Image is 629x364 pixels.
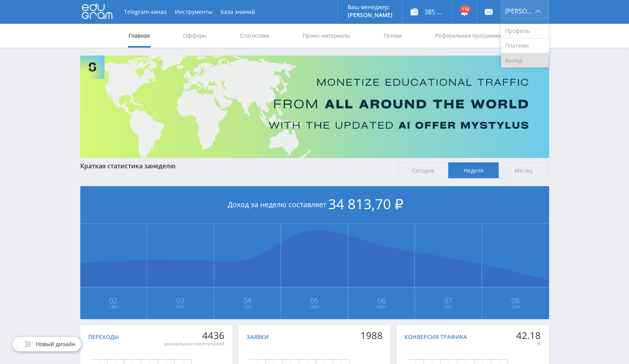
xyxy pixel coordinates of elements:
div: 4436 [165,330,225,341]
div: 1988 [360,330,383,341]
span: [PERSON_NAME] [505,8,533,14]
span: 04 [215,297,281,304]
div: Заявки [246,334,269,340]
div: Конверсия трафика [404,334,467,340]
a: Промо-материалы [302,24,351,48]
div: % [516,341,541,347]
div: Переходы [88,334,119,340]
span: Сен [215,304,281,310]
a: Главная [128,24,151,48]
p: Ваш менеджер: [348,4,393,10]
span: Сегодня [398,162,448,178]
span: 06 [348,297,414,304]
span: Месяц [499,162,549,178]
a: Выход [501,53,549,67]
span: 08 [482,297,549,304]
span: Новый дизайн [36,341,75,347]
span: Сен [415,304,481,310]
span: 05 [281,297,347,304]
span: Сен [81,304,147,310]
div: Краткая статистика за [80,162,390,169]
p: [PERSON_NAME] [348,12,393,18]
div: 42.18 [516,330,541,341]
span: Сен [348,304,414,310]
a: Офферы [182,24,208,48]
a: Реферальная программа [434,24,501,48]
a: Платежи [501,39,549,53]
div: Доход за неделю составляет [80,186,549,224]
img: Banner [80,56,549,158]
span: 34 813,70 ₽ [328,195,403,213]
a: Статистика [239,24,270,48]
span: Сен [482,304,549,310]
span: 03 [147,297,213,304]
span: 07 [415,297,481,304]
span: Сен [147,304,213,310]
div: уникальных посетителей [165,341,225,347]
span: неделю [151,162,176,170]
span: 02 [81,297,147,304]
span: Неделя [448,162,499,178]
span: Сен [281,304,347,310]
a: Профиль [501,24,549,39]
a: Потоки [383,24,403,48]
